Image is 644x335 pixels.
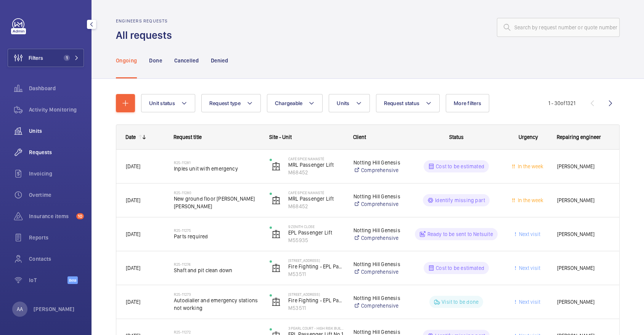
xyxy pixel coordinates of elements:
[435,196,485,204] p: Identify missing part
[29,212,73,220] span: Insurance items
[116,18,177,24] h2: Engineers requests
[267,94,323,112] button: Chargeable
[271,162,281,171] img: elevator.svg
[353,227,403,234] p: Notting Hill Genesis
[29,148,84,156] span: Requests
[353,193,403,200] p: Notting Hill Genesis
[149,57,162,64] p: Done
[288,297,344,304] p: Fire Fighting - EPL Passenger Lift
[34,305,75,313] p: [PERSON_NAME]
[557,134,601,140] span: Repairing engineer
[116,28,177,42] h1: All requests
[516,163,543,169] span: In the week
[29,234,84,241] span: Reports
[449,134,464,140] span: Status
[288,224,344,229] p: 9 Zenith Close
[126,299,140,305] span: [DATE]
[288,203,344,210] p: M68452
[557,196,610,205] span: [PERSON_NAME]
[76,213,84,219] span: 10
[557,264,610,273] span: [PERSON_NAME]
[29,54,43,62] span: Filters
[201,94,261,112] button: Request type
[517,231,540,237] span: Next visit
[288,156,344,161] p: Café Spice Namasté
[288,258,344,263] p: [STREET_ADDRESS]
[353,302,403,309] a: Comprehensive
[353,268,403,276] a: Comprehensive
[427,230,493,238] p: Ready to be sent to Netsuite
[497,18,620,37] input: Search by request number or quote number
[275,100,303,106] span: Chargeable
[271,263,281,273] img: elevator.svg
[17,305,23,313] p: AA
[560,100,565,106] span: of
[288,304,344,312] p: M53511
[126,163,140,169] span: [DATE]
[174,330,260,334] h2: R25-11272
[353,159,403,166] p: Notting Hill Genesis
[288,169,344,176] p: M68452
[126,231,140,237] span: [DATE]
[29,170,84,177] span: Invoicing
[271,196,281,205] img: elevator.svg
[436,264,484,272] p: Cost to be estimated
[288,326,344,330] p: 3 Pearl Court - High Risk Building
[174,195,260,210] span: New ground floor [PERSON_NAME] [PERSON_NAME]
[174,165,260,172] span: Inples unit with emergency
[174,228,260,233] h2: R25-11275
[454,100,481,106] span: More filters
[384,100,420,106] span: Request status
[353,234,403,242] a: Comprehensive
[174,190,260,195] h2: R25-11280
[353,260,403,268] p: Notting Hill Genesis
[141,94,195,112] button: Unit status
[516,197,543,203] span: In the week
[353,200,403,208] a: Comprehensive
[271,297,281,306] img: elevator.svg
[126,265,140,271] span: [DATE]
[174,262,260,266] h2: R25-11274
[288,292,344,297] p: [STREET_ADDRESS]
[548,100,575,106] span: 1 - 30 1321
[29,85,84,92] span: Dashboard
[29,255,84,263] span: Contacts
[126,197,140,203] span: [DATE]
[116,57,137,64] p: Ongoing
[8,49,84,67] button: Filters1
[174,266,260,274] span: Shaft and pit clean down
[211,57,228,64] p: Denied
[353,294,403,302] p: Notting Hill Genesis
[288,236,344,244] p: M55935
[557,230,610,239] span: [PERSON_NAME]
[174,233,260,240] span: Parts required
[557,298,610,306] span: [PERSON_NAME]
[337,100,349,106] span: Units
[271,230,281,239] img: elevator.svg
[67,276,78,284] span: Beta
[174,292,260,297] h2: R25-11273
[269,134,292,140] span: Site - Unit
[288,263,344,270] p: Fire Fighting - EPL Passenger Lift
[288,195,344,203] p: MRL Passenger Lift
[517,265,540,271] span: Next visit
[174,57,199,64] p: Cancelled
[29,276,67,284] span: IoT
[29,106,84,113] span: Activity Monitoring
[173,134,202,140] span: Request title
[376,94,440,112] button: Request status
[29,191,84,199] span: Overtime
[64,55,70,61] span: 1
[174,160,260,165] h2: R25-11281
[519,134,538,140] span: Urgency
[288,190,344,195] p: Café Spice Namasté
[353,166,403,174] a: Comprehensive
[288,161,344,169] p: MRL Passenger Lift
[125,134,136,140] div: Date
[329,94,369,112] button: Units
[557,162,610,171] span: [PERSON_NAME]
[29,127,84,135] span: Units
[442,298,479,306] p: Visit to be done
[209,100,241,106] span: Request type
[353,134,366,140] span: Client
